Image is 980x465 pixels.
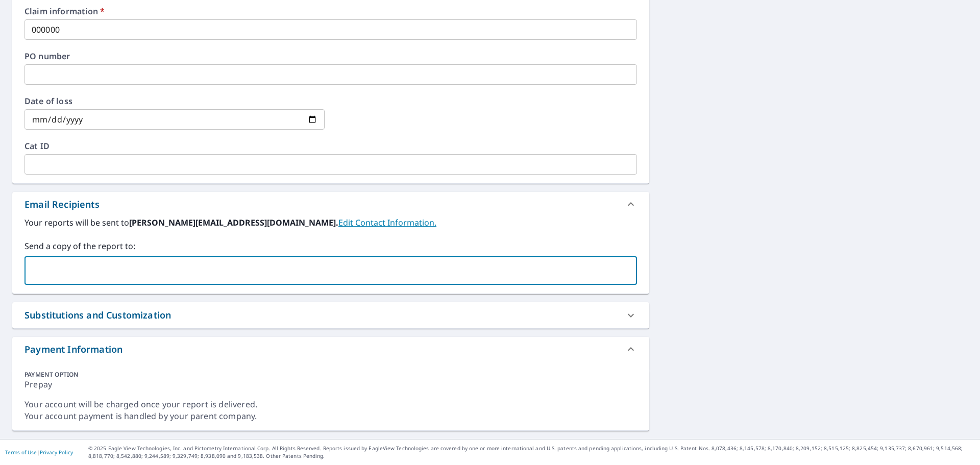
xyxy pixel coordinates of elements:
p: © 2025 Eagle View Technologies, Inc. and Pictometry International Corp. All Rights Reserved. Repo... [88,445,975,460]
div: Email Recipients [12,192,649,216]
label: Cat ID [24,142,637,150]
label: Claim information [24,7,637,15]
div: Your account payment is handled by your parent company. [24,410,637,422]
div: Payment Information [12,337,649,361]
a: EditContactInfo [338,217,436,228]
div: Payment Information [24,342,122,356]
label: Date of loss [24,97,325,105]
div: Substitutions and Customization [24,308,171,322]
div: Prepay [24,379,637,399]
a: Privacy Policy [40,449,73,456]
div: Substitutions and Customization [12,302,649,328]
a: Terms of Use [5,449,37,456]
label: Send a copy of the report to: [24,240,637,252]
label: Your reports will be sent to [24,216,637,229]
div: PAYMENT OPTION [24,370,637,379]
div: Your account will be charged once your report is delivered. [24,399,637,410]
label: PO number [24,52,637,60]
div: Email Recipients [24,198,100,211]
p: | [5,449,73,455]
b: [PERSON_NAME][EMAIL_ADDRESS][DOMAIN_NAME]. [129,217,338,228]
